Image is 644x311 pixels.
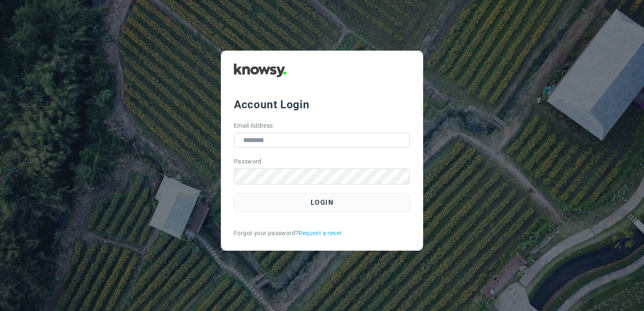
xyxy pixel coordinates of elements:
[234,157,262,166] label: Password
[234,97,410,112] div: Account Login
[298,229,341,238] a: Request a reset
[234,229,410,238] div: Forgot your password?
[234,121,273,130] label: Email Address
[234,193,410,212] button: Login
